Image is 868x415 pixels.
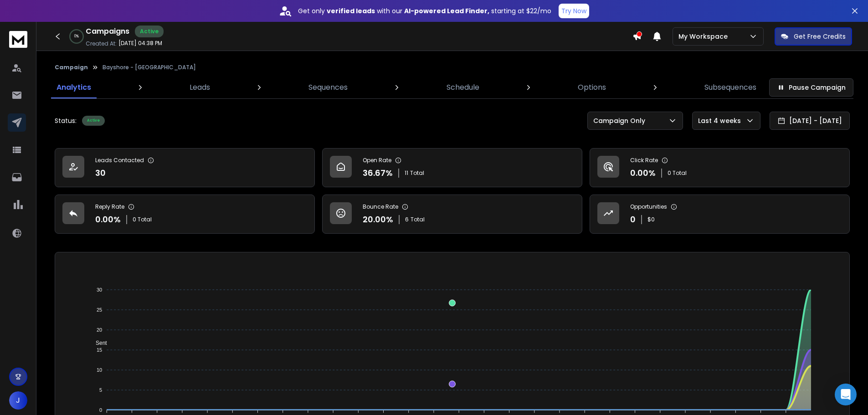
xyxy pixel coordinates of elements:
a: Open Rate36.67%11Total [322,148,582,187]
tspan: 30 [97,287,102,292]
p: Bounce Rate [363,203,398,210]
a: Opportunities0$0 [590,195,850,234]
p: Options [578,82,606,93]
a: Schedule [441,77,485,98]
p: Status: [55,116,77,125]
p: Last 4 weeks [698,116,745,125]
img: logo [9,31,27,48]
a: Leads Contacted30 [55,148,315,187]
p: Click Rate [630,157,658,164]
p: Sequences [308,82,348,93]
a: Leads [184,77,216,98]
p: Analytics [56,82,91,93]
p: Opportunities [630,203,667,210]
p: Try Now [561,6,586,15]
a: Bounce Rate20.00%6Total [322,195,582,234]
p: 0.00 % [630,167,656,179]
span: 11 [405,169,408,177]
p: 0.00 % [95,213,121,226]
p: Created At: [86,40,117,47]
tspan: 25 [97,307,102,313]
p: Schedule [447,82,479,93]
p: [DATE] 04:38 PM [118,40,162,47]
p: Open Rate [363,157,391,164]
button: Campaign [55,64,88,71]
div: Active [135,26,164,37]
tspan: 10 [97,367,102,373]
p: Campaign Only [593,116,649,125]
tspan: 20 [97,327,102,333]
p: 0 Total [133,216,152,223]
strong: AI-powered Lead Finder, [404,6,489,15]
a: Options [572,77,611,98]
a: Reply Rate0.00%0 Total [55,195,315,234]
a: Click Rate0.00%0 Total [590,148,850,187]
p: 20.00 % [363,213,393,226]
p: 0 Total [668,169,687,177]
a: Subsequences [699,77,762,98]
p: Get only with our starting at $22/mo [298,6,551,15]
p: My Workspace [678,32,731,41]
button: J [9,391,27,410]
a: Sequences [303,77,353,98]
p: Reply Rate [95,203,124,210]
div: Open Intercom Messenger [835,384,857,405]
strong: verified leads [327,6,375,15]
p: 36.67 % [363,167,393,179]
tspan: 15 [97,347,102,353]
p: Bayshore - [GEOGRAPHIC_DATA] [103,64,196,71]
span: Sent [89,340,107,346]
p: Leads [190,82,210,93]
button: Try Now [559,4,589,18]
div: Active [82,116,105,126]
p: 0 [630,213,636,226]
p: $ 0 [647,216,655,223]
tspan: 0 [99,407,102,413]
tspan: 5 [99,387,102,393]
button: [DATE] - [DATE] [770,112,850,130]
p: Subsequences [704,82,756,93]
button: Pause Campaign [769,78,853,97]
a: Analytics [51,77,97,98]
p: Get Free Credits [794,32,846,41]
span: 6 [405,216,409,223]
p: 0 % [74,34,79,39]
h1: Campaigns [86,26,129,37]
p: Leads Contacted [95,157,144,164]
p: 30 [95,167,106,179]
span: Total [410,169,424,177]
button: Get Free Credits [775,27,852,46]
span: Total [411,216,425,223]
